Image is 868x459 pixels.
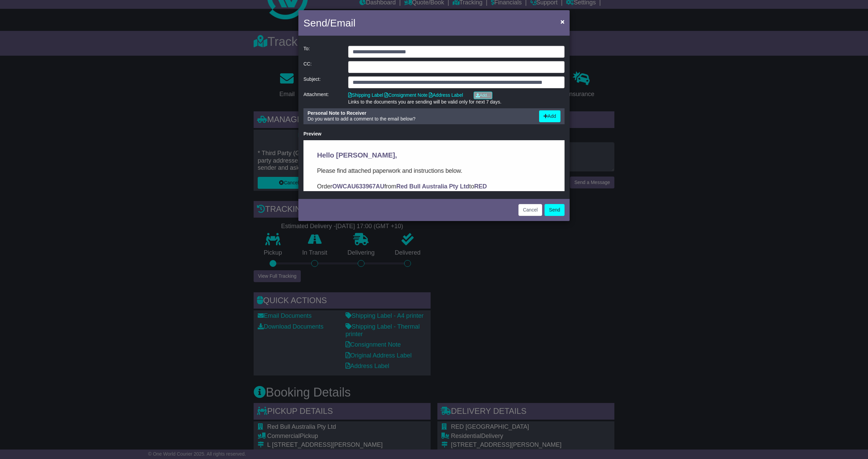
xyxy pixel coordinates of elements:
[300,61,345,73] div: CC:
[300,46,345,58] div: To:
[304,110,536,122] div: Do you want to add a comment to the email below?
[29,43,81,50] strong: OWCAU633967AU
[518,204,542,216] button: Cancel
[560,18,565,25] span: ×
[384,92,428,98] a: Consignment Note
[14,26,248,35] p: Please find attached paperwork and instructions below.
[308,110,532,116] div: Personal Note to Receiver
[14,41,248,70] p: Order from to . In this email you’ll find important information about your order, and what you ne...
[300,92,345,105] div: Attachment:
[545,204,565,216] button: Send
[14,43,183,59] strong: RED [GEOGRAPHIC_DATA]
[539,110,560,122] button: Add
[303,15,355,31] h4: Send/Email
[348,99,565,105] div: Links to the documents you are sending will be valid only for next 7 days.
[303,131,565,137] div: Preview
[474,92,492,99] a: Add...
[348,92,383,98] a: Shipping Label
[429,92,463,98] a: Address Label
[557,15,568,29] button: Close
[93,43,166,50] strong: Red Bull Australia Pty Ltd
[300,76,345,88] div: Subject:
[14,11,94,19] span: Hello [PERSON_NAME],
